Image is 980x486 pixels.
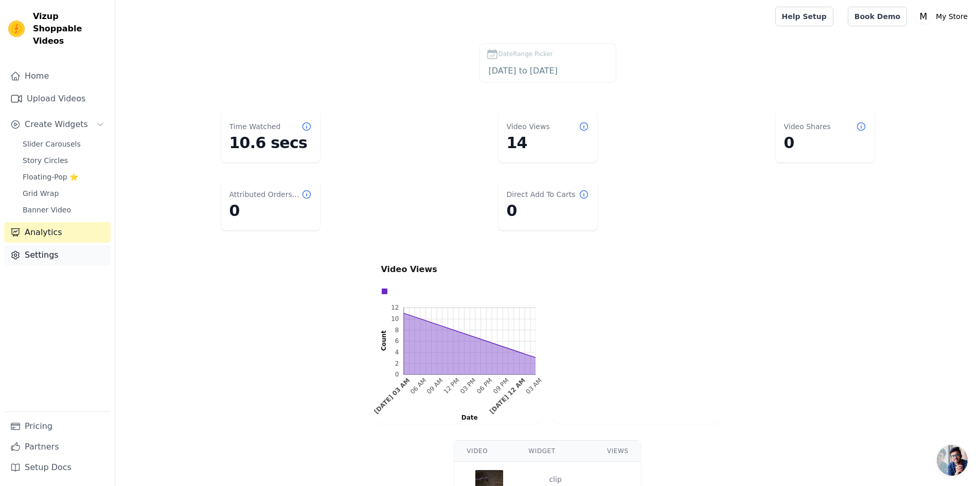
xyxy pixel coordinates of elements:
[408,376,427,395] g: Tue Sep 23 2025 06:00:00 GMT+0300 (Israel Daylight Time)
[775,7,833,26] a: Help Setup
[380,330,387,351] text: Count
[595,441,641,462] th: Views
[524,376,543,395] g: Wed Sep 24 2025 03:00:00 GMT+0300 (Israel Daylight Time)
[784,121,831,132] dt: Video Shares
[23,205,71,215] span: Banner Video
[461,414,477,421] text: Date
[4,245,111,265] a: Settings
[229,202,312,220] dd: 0
[395,349,399,356] text: 4
[372,376,411,415] text: [DATE] 03 AM
[395,337,399,345] text: 6
[8,21,25,37] img: Vizup
[16,153,111,168] a: Story Circles
[454,441,516,462] th: Video
[229,121,281,132] dt: Time Watched
[23,139,81,149] span: Slider Carousels
[475,376,493,395] text: 06 PM
[486,64,610,78] input: DateRange Picker
[408,376,427,395] text: 06 AM
[4,114,111,135] button: Create Widgets
[932,7,972,26] p: My Store
[488,376,527,415] g: Wed Sep 24 2025 00:00:00 GMT+0300 (Israel Daylight Time)
[442,376,460,395] text: 12 PM
[368,304,403,378] g: left axis
[507,202,589,220] dd: 0
[391,304,404,378] g: left ticks
[458,376,477,395] text: 03 PM
[425,376,444,395] text: 09 AM
[4,457,111,478] a: Setup Docs
[488,376,527,415] text: [DATE] 12 AM
[381,263,536,276] p: Video Views
[507,134,589,152] dd: 14
[492,376,510,395] text: 09 PM
[4,437,111,457] a: Partners
[498,49,553,59] span: DateRange Picker
[16,186,111,201] a: Grid Wrap
[23,172,78,182] span: Floating-Pop ⭐
[507,121,550,132] dt: Video Views
[395,360,399,367] text: 2
[395,327,399,334] text: 8
[516,441,595,462] th: Widget
[937,445,968,476] div: Open chat
[229,134,312,152] dd: 10.6 secs
[492,376,510,395] g: Tue Sep 23 2025 21:00:00 GMT+0300 (Israel Daylight Time)
[16,203,111,217] a: Banner Video
[507,189,576,200] dt: Direct Add To Carts
[23,155,68,166] span: Story Circles
[16,170,111,184] a: Floating-Pop ⭐
[16,137,111,151] a: Slider Carousels
[25,118,88,131] span: Create Widgets
[425,376,444,395] g: Tue Sep 23 2025 09:00:00 GMT+0300 (Israel Daylight Time)
[391,315,399,322] text: 10
[391,304,399,311] text: 12
[458,376,477,395] g: Tue Sep 23 2025 15:00:00 GMT+0300 (Israel Daylight Time)
[4,222,111,243] a: Analytics
[524,376,543,395] text: 03 AM
[372,376,411,415] g: Tue Sep 23 2025 03:00:00 GMT+0300 (Israel Daylight Time)
[23,188,59,199] span: Grid Wrap
[33,10,106,47] span: Vizup Shoppable Videos
[4,66,111,86] a: Home
[920,11,928,22] text: M
[372,374,543,415] g: bottom ticks
[4,416,111,437] a: Pricing
[229,189,301,200] dt: Attributed Orders Count
[4,88,111,109] a: Upload Videos
[784,134,866,152] dd: 0
[442,376,460,395] g: Tue Sep 23 2025 12:00:00 GMT+0300 (Israel Daylight Time)
[379,285,533,297] div: Data groups
[915,7,972,26] button: M My Store
[475,376,493,395] g: Tue Sep 23 2025 18:00:00 GMT+0300 (Israel Daylight Time)
[848,7,907,26] a: Book Demo
[395,371,399,378] text: 0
